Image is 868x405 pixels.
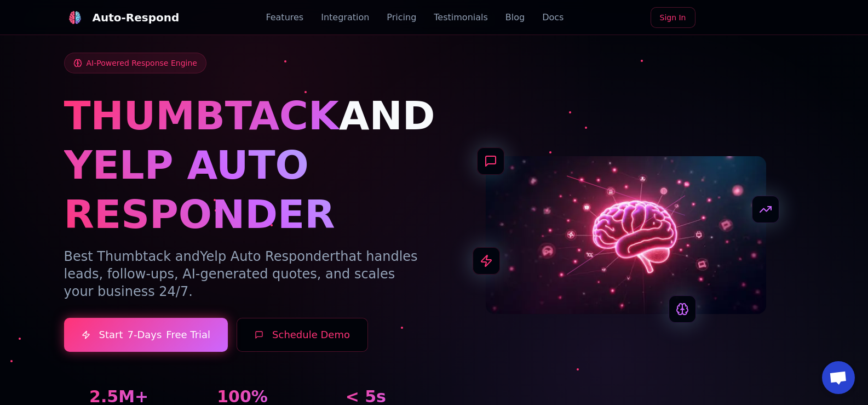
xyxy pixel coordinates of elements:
span: 7-Days [127,327,162,343]
a: Pricing [387,11,416,24]
a: Testimonials [434,11,488,24]
span: AI-Powered Response Engine [87,58,197,69]
a: Features [266,11,303,24]
a: Start7-DaysFree Trial [64,318,228,352]
a: Integration [321,11,369,24]
a: Docs [542,11,564,24]
div: Auto-Respond [93,10,180,25]
iframe: Sign in with Google Button [699,6,810,30]
a: Sign In [651,7,695,28]
img: AI Neural Network Brain [486,156,766,314]
span: Yelp Auto Responder [200,249,335,264]
p: Best Thumbtack and that handles leads, follow-ups, AI-generated quotes, and scales your business ... [64,248,421,300]
span: AND [339,93,435,139]
a: Auto-Respond [64,7,180,28]
button: Schedule Demo [237,318,368,352]
a: Open chat [822,361,855,394]
a: Blog [505,11,525,24]
img: logo.svg [68,11,82,25]
span: THUMBTACK [64,93,339,139]
h1: YELP AUTO RESPONDER [64,140,421,239]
